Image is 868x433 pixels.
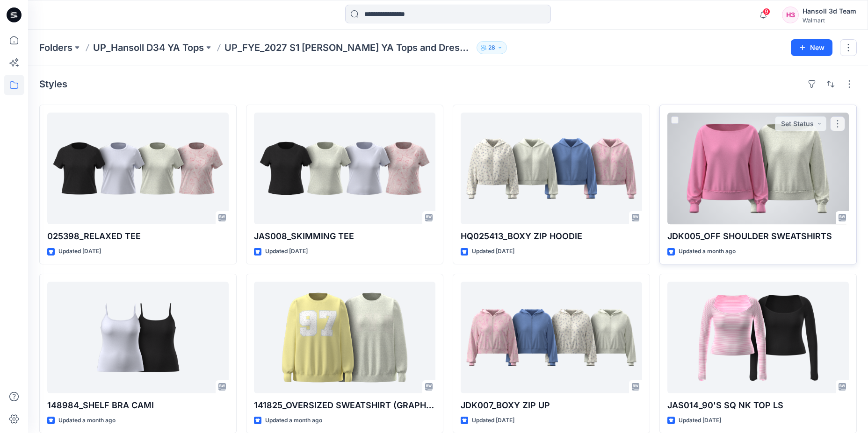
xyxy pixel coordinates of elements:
[224,41,473,54] p: UP_FYE_2027 S1 [PERSON_NAME] YA Tops and Dresses
[667,282,849,393] a: JAS014_90'S SQ NK TOP LS
[782,7,799,23] div: H3
[58,416,116,426] p: Updated a month ago
[679,416,721,426] p: Updated [DATE]
[58,247,101,256] p: Updated [DATE]
[254,399,435,412] p: 141825_OVERSIZED SWEATSHIRT (GRAPHIC)
[47,282,229,393] a: 148984_SHELF BRA CAMI
[477,41,507,54] button: 28
[461,113,642,224] a: HQ025413_BOXY ZIP HOODIE
[472,247,514,256] p: Updated [DATE]
[803,17,856,24] div: Walmart
[679,247,736,256] p: Updated a month ago
[803,6,856,17] div: Hansoll 3d Team
[254,113,435,224] a: JAS008_SKIMMING TEE
[461,282,642,393] a: JDK007_BOXY ZIP UP
[488,43,495,53] p: 28
[472,416,514,426] p: Updated [DATE]
[667,399,849,412] p: JAS014_90'S SQ NK TOP LS
[667,113,849,224] a: JDK005_OFF SHOULDER SWEATSHIRTS
[265,416,322,426] p: Updated a month ago
[461,399,642,412] p: JDK007_BOXY ZIP UP
[667,230,849,243] p: JDK005_OFF SHOULDER SWEATSHIRTS
[93,41,204,54] a: UP_Hansoll D34 YA Tops
[763,8,770,15] span: 9
[791,39,832,56] button: New
[254,230,435,243] p: JAS008_SKIMMING TEE
[39,41,72,54] a: Folders
[461,230,642,243] p: HQ025413_BOXY ZIP HOODIE
[39,78,67,90] h4: Styles
[47,230,229,243] p: 025398_RELAXED TEE
[47,113,229,224] a: 025398_RELAXED TEE
[47,399,229,412] p: 148984_SHELF BRA CAMI
[265,247,308,256] p: Updated [DATE]
[254,282,435,393] a: 141825_OVERSIZED SWEATSHIRT (GRAPHIC)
